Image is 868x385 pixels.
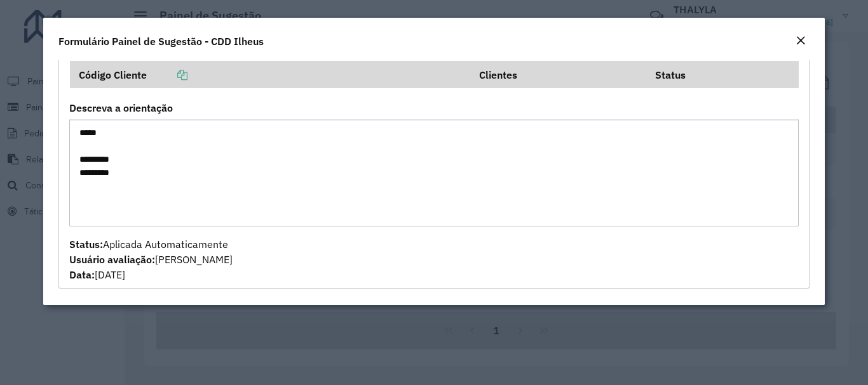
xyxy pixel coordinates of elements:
[796,36,806,46] em: Fechar
[470,61,646,88] th: Clientes
[69,238,103,251] strong: Status:
[58,55,809,289] div: Outras Orientações
[147,69,187,81] a: Copiar
[69,238,233,281] span: Aplicada Automaticamente [PERSON_NAME] [DATE]
[647,61,799,88] th: Status
[69,253,155,266] strong: Usuário avaliação:
[70,61,471,88] th: Código Cliente
[69,100,173,115] label: Descreva a orientação
[58,34,264,49] h4: Formulário Painel de Sugestão - CDD Ilheus
[69,268,95,281] strong: Data:
[792,33,810,49] button: Close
